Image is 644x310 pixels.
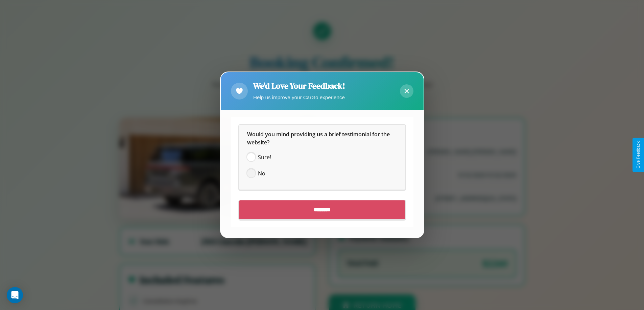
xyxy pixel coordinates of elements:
[258,170,265,178] span: No
[253,80,345,91] h2: We'd Love Your Feedback!
[7,287,23,303] div: Open Intercom Messenger
[258,153,271,162] span: Sure!
[253,93,345,102] p: Help us improve your CarGo experience
[636,141,641,169] div: Give Feedback
[247,131,391,146] span: Would you mind providing us a brief testimonial for the website?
